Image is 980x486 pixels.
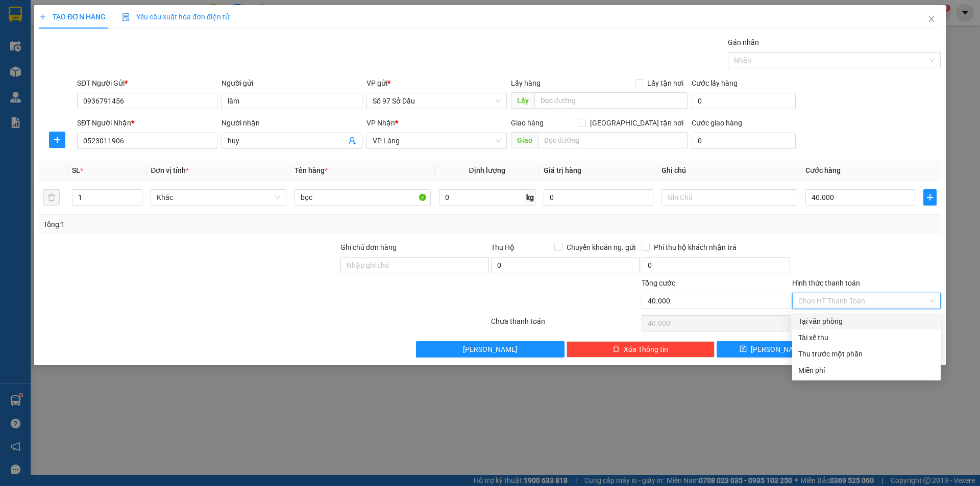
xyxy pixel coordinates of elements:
[469,166,505,174] span: Định lượng
[544,189,653,206] input: 0
[77,78,217,89] div: SĐT Người Gửi
[728,38,759,46] label: Gán nhãn
[463,344,518,355] span: [PERSON_NAME]
[798,348,935,360] div: Thu trước một phần
[490,316,641,334] div: Chưa thanh toán
[798,365,935,376] div: Miễn phí
[491,243,514,251] span: Thu Hộ
[562,242,640,253] span: Chuyển khoản ng. gửi
[511,132,538,148] span: Giao
[43,189,60,206] button: delete
[643,78,688,89] span: Lấy tận nơi
[792,279,860,287] label: Hình thức thanh toán
[538,132,688,148] input: Dọc đường
[798,332,935,343] div: Tài xế thu
[642,279,675,287] span: Tổng cước
[122,13,230,21] span: Yêu cầu xuất hóa đơn điện tử
[295,189,430,206] input: VD: Bàn, Ghế
[751,344,805,355] span: [PERSON_NAME]
[49,132,65,148] button: plus
[511,92,534,109] span: Lấy
[567,341,715,357] button: deleteXóa Thông tin
[717,341,827,357] button: save[PERSON_NAME]
[927,15,936,23] span: close
[340,243,397,251] label: Ghi chú đơn hàng
[5,40,57,92] img: logo
[624,344,668,355] span: Xóa Thông tin
[39,13,106,21] span: TẠO ĐƠN HÀNG
[923,189,937,206] button: plus
[544,166,581,174] span: Giá trị hàng
[525,189,535,206] span: kg
[63,8,140,41] strong: CHUYỂN PHÁT NHANH VIP ANH HUY
[157,190,280,205] span: Khác
[122,13,130,21] img: icon
[661,189,797,206] input: Ghi Chú
[366,119,395,127] span: VP Nhận
[612,345,620,353] span: delete
[373,133,501,148] span: VP Láng
[72,166,80,174] span: SL
[917,5,946,34] button: Close
[50,136,65,144] span: plus
[511,119,544,127] span: Giao hàng
[692,93,796,109] input: Cước lấy hàng
[222,117,362,129] div: Người nhận
[534,92,688,109] input: Dọc đường
[39,13,46,20] span: plus
[366,78,507,89] div: VP gửi
[295,166,328,174] span: Tên hàng
[657,161,801,181] th: Ghi chú
[348,137,356,145] span: user-add
[586,117,688,129] span: [GEOGRAPHIC_DATA] tận nơi
[692,79,738,87] label: Cước lấy hàng
[340,257,489,273] input: Ghi chú đơn hàng
[805,166,841,174] span: Cước hàng
[692,119,742,127] label: Cước giao hàng
[222,78,362,89] div: Người gửi
[373,93,501,109] span: Số 97 Sở Dầu
[798,316,935,327] div: Tại văn phòng
[77,117,217,129] div: SĐT Người Nhận
[692,133,796,149] input: Cước giao hàng
[151,166,189,174] span: Đơn vị tính
[924,193,936,201] span: plus
[740,345,747,353] span: save
[58,44,146,80] span: Chuyển phát nhanh: [GEOGRAPHIC_DATA] - [GEOGRAPHIC_DATA]
[650,242,741,253] span: Phí thu hộ khách nhận trả
[416,341,565,357] button: [PERSON_NAME]
[43,219,378,230] div: Tổng: 1
[511,79,541,87] span: Lấy hàng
